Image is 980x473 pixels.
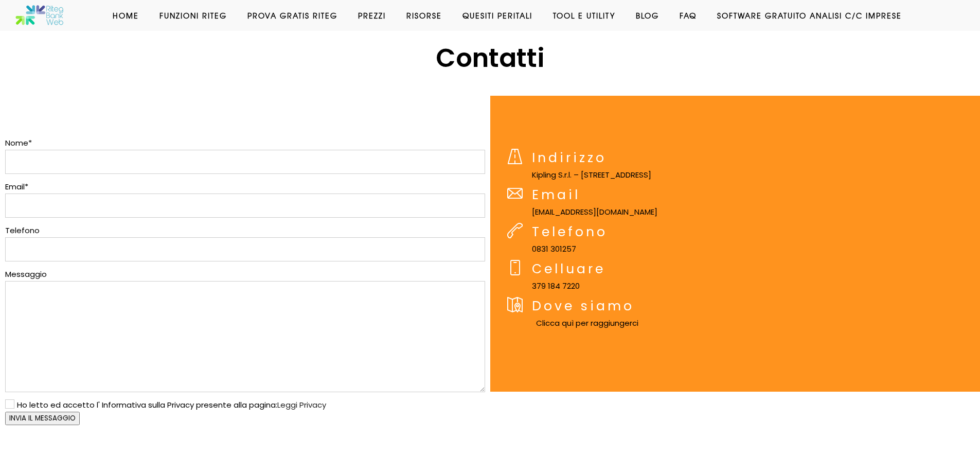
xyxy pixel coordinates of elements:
a: Prova Gratis Riteg [237,10,348,21]
a: Faq [669,10,707,21]
label: Email [5,181,25,194]
span: Email [532,186,580,204]
p: 0831 301257 [532,243,608,256]
p: Kipling S.r.l. – [STREET_ADDRESS] [532,169,651,182]
h1: Contatti [187,41,794,75]
a: Risorse [396,10,452,21]
label: Telefono [5,224,40,237]
img: Software anatocismo e usura bancaria [15,5,64,26]
span: Telefono [532,223,608,241]
a: Quesiti Peritali [452,10,543,21]
a: Blog [626,10,669,21]
a: Leggi Privacy [277,399,326,410]
input: INVIA IL MESSAGGIO [5,412,80,425]
p: [EMAIL_ADDRESS][DOMAIN_NAME] [532,206,657,219]
a: Tool e Utility [543,10,626,21]
a: Software GRATUITO analisi c/c imprese [707,10,912,21]
label: Nome [5,137,28,150]
a: Funzioni Riteg [149,10,237,21]
p: 379 184 7220 [532,280,605,293]
a: Home [102,10,149,21]
label: Messaggio [5,268,47,281]
a: Prezzi [348,10,396,21]
span: Dove siamo [532,297,634,315]
a: Clicca quì per raggiungerci [536,318,638,328]
span: Celluare [532,260,605,278]
span: Ho letto ed accetto l' Informativa sulla Privacy presente alla pagina: [17,399,326,410]
span: Indirizzo [532,149,607,167]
